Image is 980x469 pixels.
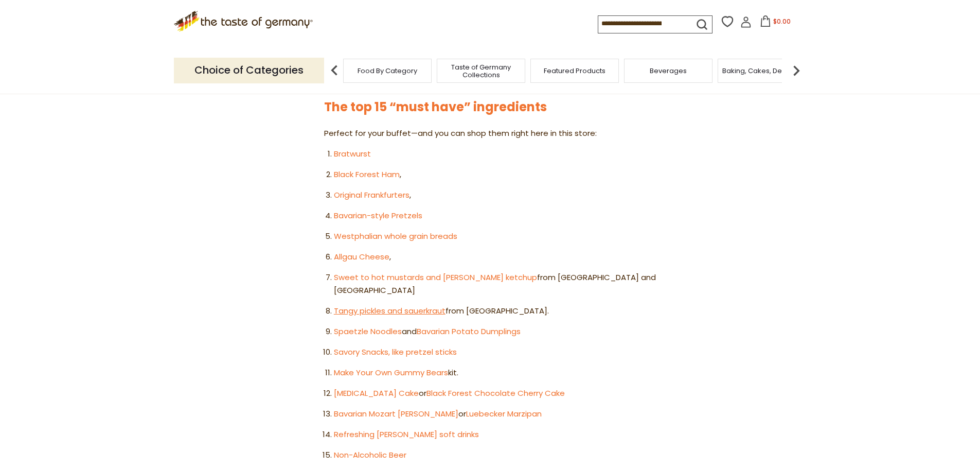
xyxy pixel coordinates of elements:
[334,429,479,440] a: Refreshing [PERSON_NAME] soft drinks
[334,326,402,337] a: Spaetzle Noodles
[334,346,457,357] a: Savory Snacks, like pretzel sticks
[650,67,687,75] a: Beverages
[334,325,656,338] li: and
[334,189,409,200] a: Original Frankfurters
[440,63,522,79] a: Taste of Germany Collections
[334,251,389,262] a: Allgau Cheese
[358,67,417,75] a: Food By Category
[324,98,547,115] a: The top 15 “must have” ingredients
[786,60,807,81] img: next arrow
[334,210,422,221] a: Bavarian-style Pretzels
[334,168,656,181] li: ,
[334,189,656,202] li: ,
[174,58,324,83] p: Choice of Categories
[334,388,419,398] a: [MEDICAL_DATA] Cake
[722,67,802,75] a: Baking, Cakes, Desserts
[334,271,656,297] li: from [GEOGRAPHIC_DATA] and [GEOGRAPHIC_DATA]
[334,169,400,180] a: Black Forest Ham
[334,148,371,159] a: Bratwurst
[334,305,446,316] a: Tangy pickles and sauerkraut
[544,67,605,75] a: Featured Products
[426,388,565,398] a: Black Forest Chocolate Cherry Cake
[334,305,656,318] li: from [GEOGRAPHIC_DATA].
[334,272,537,283] a: Sweet to hot mustards and [PERSON_NAME] ketchup
[334,408,458,419] a: Bavarian Mozart [PERSON_NAME]
[466,408,542,419] a: Luebecker Marzipan
[334,387,656,400] li: or
[334,408,656,421] li: or
[417,326,521,337] a: Bavarian Potato Dumplings
[334,449,406,460] a: Non-Alcoholic Beer
[773,17,791,26] span: $0.00
[334,367,448,378] a: Make Your Own Gummy Bears
[754,15,797,31] button: $0.00
[334,231,457,241] a: Westphalian whole grain breads
[334,251,656,264] li: ,
[324,127,656,140] p: Perfect for your buffet—and you can shop them right here in this store:
[334,367,656,379] li: kit.
[324,60,345,81] img: previous arrow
